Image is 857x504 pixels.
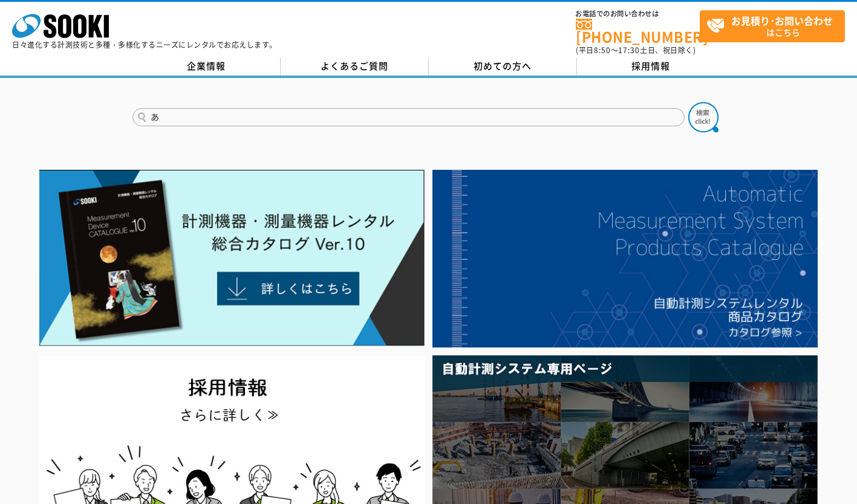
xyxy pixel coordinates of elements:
span: 17:30 [618,45,640,56]
strong: お見積り･お問い合わせ [731,13,833,28]
a: 採用情報 [577,57,725,76]
input: 商品名、型式、NETIS番号を入力してください [132,108,685,126]
img: 自動計測システムカタログ [432,170,818,347]
span: お電話でのお問い合わせは [576,10,700,18]
a: [PHONE_NUMBER] [576,19,700,44]
a: 初めての方へ [429,57,577,76]
a: 企業情報 [132,57,281,76]
span: (平日 ～ 土日、祝日除く) [576,45,696,56]
span: 8:50 [594,45,611,56]
p: 日々進化する計測技術と多種・多様化するニーズにレンタルでお応えします。 [12,41,277,48]
a: よくあるご質問 [281,57,429,76]
img: Catalog Ver10 [39,170,425,346]
img: btn_search.png [688,102,719,132]
span: はこちら [706,11,844,41]
a: お見積り･お問い合わせはこちら [700,10,845,42]
span: 初めての方へ [474,59,532,73]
